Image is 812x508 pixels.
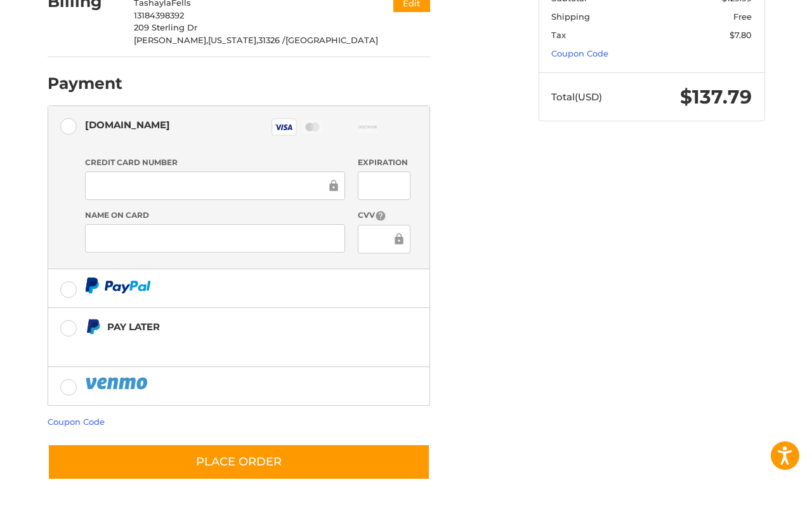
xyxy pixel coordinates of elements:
[48,444,430,480] button: Place Order
[551,30,566,40] span: Tax
[85,114,170,135] div: [DOMAIN_NAME]
[208,35,258,45] span: [US_STATE],
[48,417,105,427] a: Coupon Code
[551,91,602,103] span: Total (USD)
[85,210,345,221] label: Name on Card
[551,11,590,22] span: Shipping
[134,22,197,32] span: 209 Sterling Dr
[258,35,285,45] span: 31326 /
[733,11,752,22] span: Free
[551,48,608,58] a: Coupon Code
[85,340,350,351] iframe: PayPal Message 1
[358,210,410,222] label: CVV
[134,35,208,45] span: [PERSON_NAME],
[134,10,184,20] span: 13184398392
[680,85,752,109] span: $137.79
[285,35,378,45] span: [GEOGRAPHIC_DATA]
[85,157,345,168] label: Credit Card Number
[730,30,752,40] span: $7.80
[85,319,101,335] img: Pay Later icon
[85,375,150,391] img: PayPal icon
[85,277,151,293] img: PayPal icon
[107,316,350,337] div: Pay Later
[48,74,122,93] h2: Payment
[358,157,410,168] label: Expiration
